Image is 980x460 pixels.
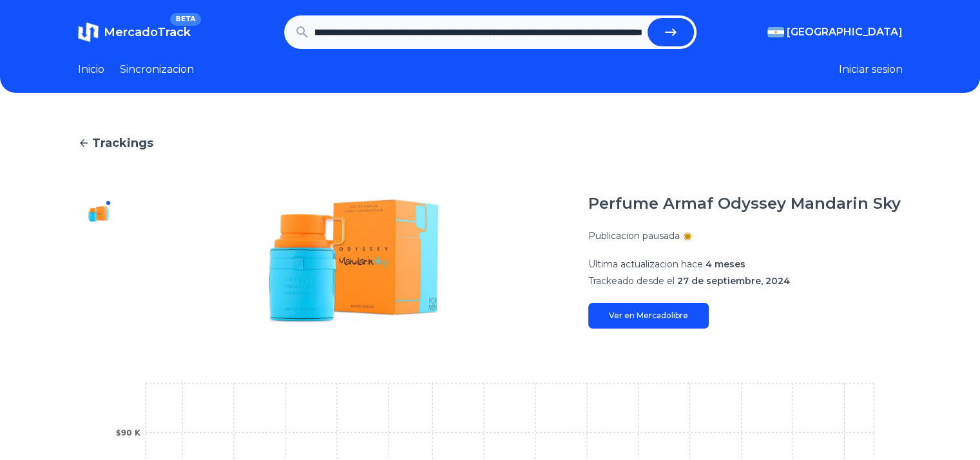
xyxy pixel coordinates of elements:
[588,193,901,214] h1: Perfume Armaf Odyssey Mandarin Sky
[767,27,784,37] img: Argentina
[767,24,903,40] button: [GEOGRAPHIC_DATA]
[588,229,680,242] p: Publicacion pausada
[78,62,104,77] a: Inicio
[588,258,703,270] span: Ultima actualizacion hace
[588,303,709,329] a: Ver en Mercadolibre
[677,275,790,287] span: 27 de septiembre, 2024
[115,428,140,437] tspan: $90 K
[104,25,191,39] span: MercadoTrack
[145,193,562,329] img: Perfume Armaf Odyssey Mandarin Sky
[787,24,903,40] span: [GEOGRAPHIC_DATA]
[78,22,99,43] img: MercadoTrack
[706,258,745,270] span: 4 meses
[170,13,200,26] span: BETA
[120,62,194,77] a: Sincronizacion
[78,134,903,152] a: Trackings
[839,62,903,77] button: Iniciar sesion
[92,134,153,152] span: Trackings
[78,22,191,43] a: MercadoTrackBETA
[588,275,675,287] span: Trackeado desde el
[88,204,109,224] img: Perfume Armaf Odyssey Mandarin Sky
